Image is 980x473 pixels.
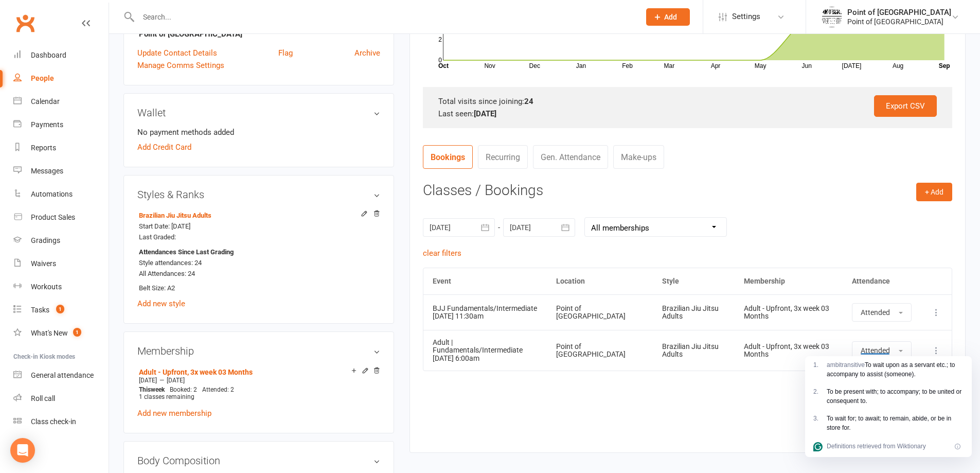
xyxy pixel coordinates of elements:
[139,270,195,277] span: All Attendances: 24
[13,387,109,410] a: Roll call
[13,67,109,90] a: People
[31,144,56,152] div: Reports
[433,339,538,355] div: Adult | Fundamentals/Intermediate
[31,329,68,337] div: What's New
[31,167,63,175] div: Messages
[139,386,151,393] span: This
[202,386,234,393] span: Attended: 2
[852,341,912,360] button: Attended
[664,13,677,21] span: Add
[13,322,109,345] a: What's New1
[732,5,760,28] span: Settings
[167,377,185,384] span: [DATE]
[10,438,35,463] div: Open Intercom Messenger
[137,455,380,466] h3: Body Composition
[73,328,81,337] span: 1
[139,233,176,241] span: Last Graded:
[13,229,109,252] a: Gradings
[31,283,62,291] div: Workouts
[136,376,380,384] div: —
[744,343,833,359] div: Adult - Upfront, 3x week 03 Months
[13,252,109,275] a: Waivers
[137,299,185,308] a: Add new style
[744,305,833,321] div: Adult - Upfront, 3x week 03 Months
[31,74,54,82] div: People
[139,212,211,219] a: Brazilian Jiu Jitsu Adults
[13,410,109,433] a: Class kiosk mode
[847,17,951,26] div: Point of [GEOGRAPHIC_DATA]
[170,386,197,393] span: Booked: 2
[31,394,55,402] div: Roll call
[31,213,75,221] div: Product Sales
[822,7,842,27] img: thumb_image1609667577.png
[556,343,644,359] div: Point of [GEOGRAPHIC_DATA]
[916,183,952,201] button: + Add
[847,8,951,17] div: Point of [GEOGRAPHIC_DATA]
[13,136,109,160] a: Reports
[137,189,380,200] h3: Styles & Ranks
[137,345,380,357] h3: Membership
[12,10,38,36] a: Clubworx
[843,268,921,294] th: Attendance
[852,303,912,322] button: Attended
[13,206,109,229] a: Product Sales
[735,268,843,294] th: Membership
[139,222,190,230] span: Start Date: [DATE]
[31,120,63,129] div: Payments
[31,417,76,426] div: Class check-in
[136,386,167,393] div: week
[139,284,175,292] span: Belt Size: A2
[31,371,94,379] div: General attendance
[31,236,60,244] div: Gradings
[31,51,66,59] div: Dashboard
[13,275,109,299] a: Workouts
[13,183,109,206] a: Automations
[137,409,211,418] a: Add new membership
[547,268,653,294] th: Location
[13,364,109,387] a: General attendance kiosk mode
[646,8,690,26] button: Add
[31,306,49,314] div: Tasks
[423,330,547,371] td: [DATE] 6:00am
[653,268,734,294] th: Style
[139,368,253,376] a: Adult - Upfront, 3x week 03 Months
[423,249,461,258] a: clear filters
[13,44,109,67] a: Dashboard
[31,259,56,268] div: Waivers
[662,343,725,359] div: Brazilian Jiu Jitsu Adults
[139,377,157,384] span: [DATE]
[861,308,890,317] span: Attended
[13,299,109,322] a: Tasks 1
[861,346,890,355] span: Attended
[423,268,547,294] th: Event
[423,294,547,330] td: [DATE] 11:30am
[662,305,725,321] div: Brazilian Jiu Jitsu Adults
[139,247,234,258] strong: Attendances Since Last Grading
[31,190,73,198] div: Automations
[423,183,952,199] h3: Classes / Bookings
[139,259,202,267] span: Style attendances: 24
[556,305,644,321] div: Point of [GEOGRAPHIC_DATA]
[56,305,64,313] span: 1
[31,97,60,106] div: Calendar
[13,90,109,113] a: Calendar
[13,113,109,136] a: Payments
[139,393,194,400] span: 1 classes remaining
[433,305,538,312] div: BJJ Fundamentals/Intermediate
[13,160,109,183] a: Messages
[135,10,633,24] input: Search...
